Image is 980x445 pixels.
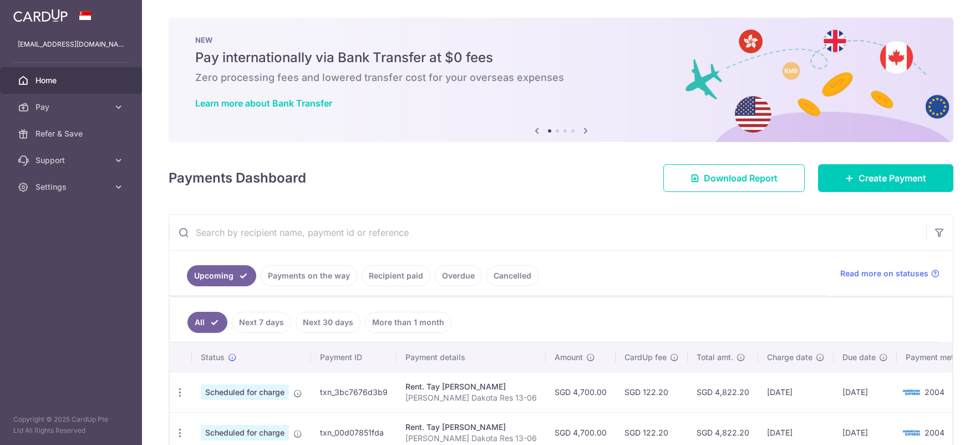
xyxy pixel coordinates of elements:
[546,372,616,412] td: SGD 4,700.00
[232,312,291,333] a: Next 7 days
[201,352,225,363] span: Status
[624,352,667,363] span: CardUp fee
[18,39,124,50] p: [EMAIL_ADDRESS][DOMAIN_NAME]
[397,343,546,372] th: Payment details
[697,352,733,363] span: Total amt.
[405,433,537,444] p: [PERSON_NAME] Dakota Res 13-06
[859,171,926,185] span: Create Payment
[840,268,928,279] span: Read more on statuses
[616,372,688,412] td: SGD 122.20
[35,102,109,113] span: Pay
[261,265,357,286] a: Payments on the way
[688,372,758,412] td: SGD 4,822.20
[663,164,805,192] a: Download Report
[925,428,945,437] span: 2004
[35,155,109,166] span: Support
[201,385,289,400] span: Scheduled for charge
[195,98,332,109] a: Learn more about Bank Transfer
[35,128,109,139] span: Refer & Save
[311,372,397,412] td: txn_3bc7676d3b9
[900,386,922,399] img: Bank Card
[704,171,778,185] span: Download Report
[840,268,940,279] a: Read more on statuses
[362,265,430,286] a: Recipient paid
[13,9,68,22] img: CardUp
[435,265,482,286] a: Overdue
[35,75,109,86] span: Home
[365,312,451,333] a: More than 1 month
[486,265,539,286] a: Cancelled
[405,392,537,403] p: [PERSON_NAME] Dakota Res 13-06
[187,312,227,333] a: All
[555,352,583,363] span: Amount
[925,387,945,397] span: 2004
[169,168,306,188] h4: Payments Dashboard
[296,312,360,333] a: Next 30 days
[834,372,897,412] td: [DATE]
[405,381,537,392] div: Rent. Tay [PERSON_NAME]
[187,265,256,286] a: Upcoming
[405,422,537,433] div: Rent. Tay [PERSON_NAME]
[169,18,953,142] img: Bank transfer banner
[818,164,953,192] a: Create Payment
[201,425,289,441] span: Scheduled for charge
[758,372,834,412] td: [DATE]
[311,343,397,372] th: Payment ID
[195,49,927,67] h5: Pay internationally via Bank Transfer at $0 fees
[169,215,926,250] input: Search by recipient name, payment id or reference
[195,71,927,84] h6: Zero processing fees and lowered transfer cost for your overseas expenses
[900,426,922,439] img: Bank Card
[842,352,876,363] span: Due date
[195,36,927,44] p: NEW
[767,352,813,363] span: Charge date
[35,181,109,193] span: Settings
